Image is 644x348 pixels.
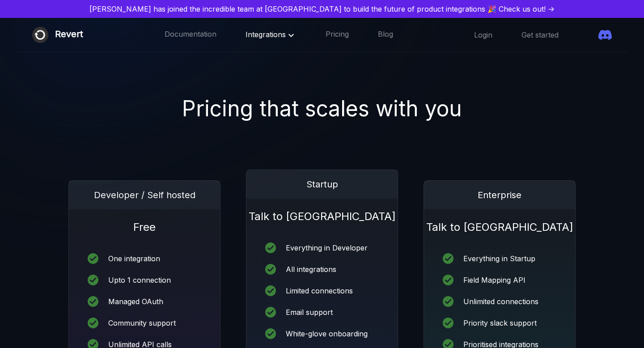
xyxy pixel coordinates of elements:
img: icon [265,285,276,296]
img: icon [88,296,98,307]
div: Revert [55,27,83,43]
div: Limited connections [286,287,353,294]
img: icon [88,318,98,328]
img: icon [88,275,98,285]
a: Blog [378,29,393,41]
div: White-glove onboarding [286,330,368,337]
img: icon [443,318,453,328]
div: Email support [286,309,333,316]
div: Everything in Developer [286,244,368,251]
div: Upto 1 connection [108,276,171,284]
div: Priority slack support [463,319,537,327]
div: Everything in Startup [463,255,535,262]
img: icon [265,307,276,318]
div: Unlimited API calls [108,341,172,348]
img: icon [88,253,98,264]
img: icon [443,296,453,307]
div: All integrations [286,266,336,273]
img: icon [265,242,276,253]
div: Unlimited connections [463,298,538,305]
span: Integrations [246,30,297,39]
a: Pricing [326,29,349,41]
h1: Free [69,209,220,234]
a: [PERSON_NAME] has joined the incredible team at [GEOGRAPHIC_DATA] to build the future of product ... [4,4,640,14]
img: Revert logo [32,27,48,43]
a: Documentation [165,29,216,41]
img: icon [265,264,276,275]
div: Enterprise [424,181,575,209]
div: Community support [108,319,176,327]
a: Get started [521,30,559,40]
h1: Talk to [GEOGRAPHIC_DATA] [246,199,398,224]
a: Login [474,30,492,40]
div: Managed OAuth [108,298,163,305]
h1: Talk to [GEOGRAPHIC_DATA] [424,209,575,234]
div: Prioritised integrations [463,341,538,348]
div: One integration [108,255,160,262]
img: icon [443,253,453,264]
img: icon [265,328,276,339]
div: Field Mapping API [463,276,525,284]
img: icon [443,275,453,285]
